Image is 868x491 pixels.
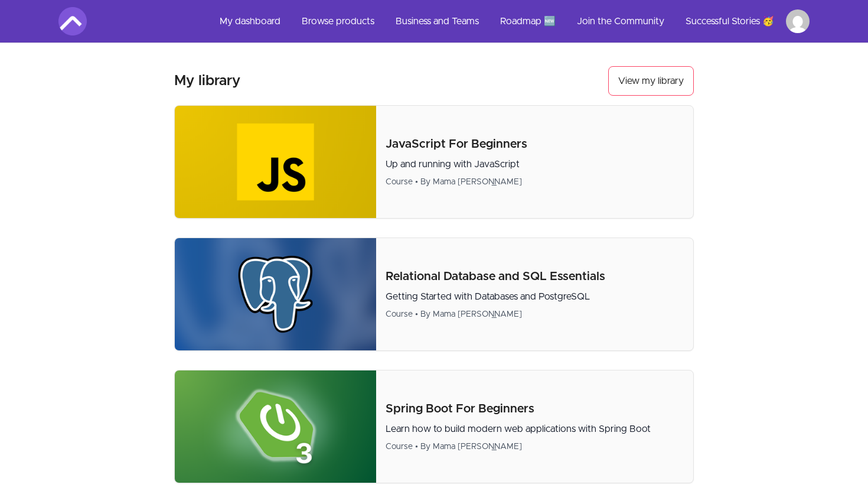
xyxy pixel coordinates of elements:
img: Profile image for VIJENDRA SINGH [786,9,810,33]
div: Course • By Mama [PERSON_NAME] [386,176,684,188]
a: Product image for JavaScript For BeginnersJavaScript For BeginnersUp and running with JavaScriptC... [174,105,694,219]
a: Product image for Relational Database and SQL EssentialsRelational Database and SQL EssentialsGet... [174,238,694,351]
h3: My library [174,71,240,90]
a: Browse products [292,7,384,35]
nav: Main [210,7,810,35]
a: Roadmap 🆕 [491,7,565,35]
a: Join the Community [567,7,674,35]
img: Product image for Relational Database and SQL Essentials [175,238,376,350]
p: Up and running with JavaScript [386,157,684,171]
a: Successful Stories 🥳 [676,7,784,35]
div: Course • By Mama [PERSON_NAME] [386,441,684,453]
p: Relational Database and SQL Essentials [386,268,684,285]
img: Product image for JavaScript For Beginners [175,106,376,218]
p: Learn how to build modern web applications with Spring Boot [386,422,684,436]
a: View my library [608,66,694,96]
div: Course • By Mama [PERSON_NAME] [386,308,684,320]
p: JavaScript For Beginners [386,136,684,152]
img: Amigoscode logo [58,7,87,35]
p: Getting Started with Databases and PostgreSQL [386,290,684,304]
a: My dashboard [210,7,290,35]
a: Business and Teams [386,7,488,35]
a: Product image for Spring Boot For BeginnersSpring Boot For BeginnersLearn how to build modern web... [174,370,694,483]
p: Spring Boot For Beginners [386,401,684,417]
img: Product image for Spring Boot For Beginners [175,370,376,483]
